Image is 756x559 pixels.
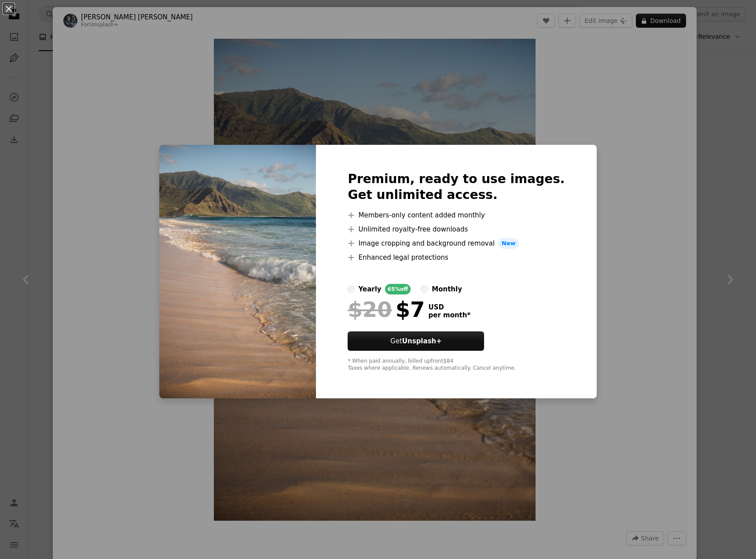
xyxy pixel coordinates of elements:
[348,286,355,293] input: yearly65%off
[428,303,470,311] span: USD
[432,284,462,294] div: monthly
[358,284,381,294] div: yearly
[428,311,470,319] span: per month *
[348,252,565,263] li: Enhanced legal protections
[348,238,565,249] li: Image cropping and background removal
[348,224,565,235] li: Unlimited royalty-free downloads
[348,210,565,221] li: Members-only content added monthly
[385,284,411,294] div: 65% off
[348,298,425,321] div: $7
[348,298,392,321] span: $20
[421,286,428,293] input: monthly
[498,238,519,249] span: New
[348,171,565,203] h2: Premium, ready to use images. Get unlimited access.
[159,145,316,398] img: premium_photo-1669750817438-3f7f3112de8d
[348,358,565,372] div: * When paid annually, billed upfront $84 Taxes where applicable. Renews automatically. Cancel any...
[402,337,442,345] strong: Unsplash+
[348,331,484,351] button: GetUnsplash+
